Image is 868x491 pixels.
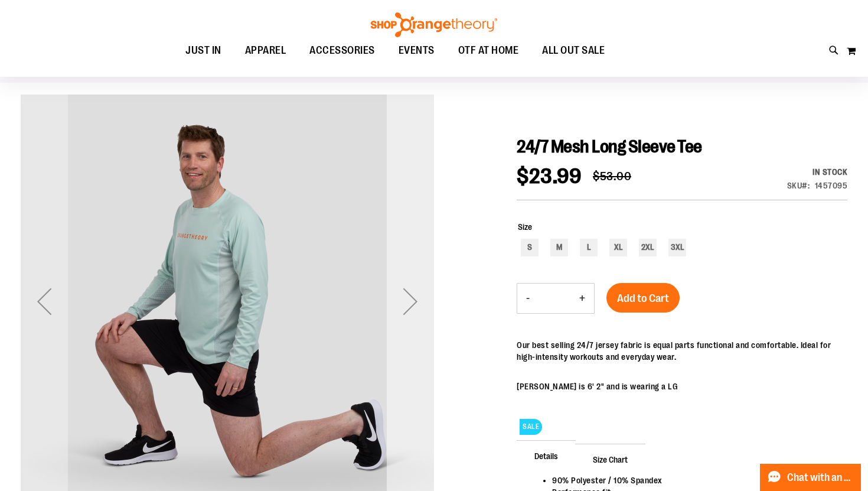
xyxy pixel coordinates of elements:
div: 2XL [639,239,657,256]
div: Availability [787,166,848,178]
div: In stock [787,166,848,178]
div: M [550,239,568,256]
span: JUST IN [185,37,221,64]
span: Chat with an Expert [787,472,854,483]
span: EVENTS [399,37,435,64]
span: SALE [520,419,542,435]
span: 24/7 Mesh Long Sleeve Tee [517,136,702,157]
button: Increase product quantity [570,284,594,313]
strong: SKU [787,181,810,190]
span: ALL OUT SALE [542,37,605,64]
div: S [521,239,539,256]
div: L [580,239,598,256]
span: Size [518,222,532,232]
p: Our best selling 24/7 jersey fabric is equal parts functional and comfortable. Ideal for high-int... [517,339,847,363]
p: [PERSON_NAME] is 6' 2" and is wearing a LG [517,381,847,392]
button: Decrease product quantity [517,284,539,313]
div: 1457095 [815,180,848,191]
div: 3XL [668,239,686,256]
span: Add to Cart [617,292,669,305]
img: Shop Orangetheory [369,12,499,37]
input: Product quantity [539,284,570,313]
span: $23.99 [517,164,581,188]
span: APPAREL [245,37,286,64]
span: OTF AT HOME [458,37,519,64]
button: Chat with an Expert [760,464,862,491]
span: Details [517,440,576,471]
span: ACCESSORIES [309,37,375,64]
button: Add to Cart [606,283,680,313]
div: XL [609,239,627,256]
li: 90% Polyester / 10% Spandex [552,474,836,486]
span: $53.00 [593,170,631,183]
span: Size Chart [575,444,645,474]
